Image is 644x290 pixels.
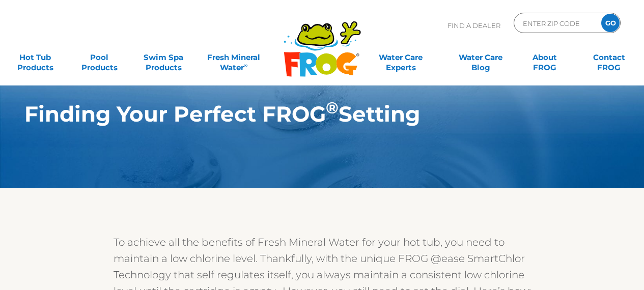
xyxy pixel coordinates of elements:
[203,47,265,68] a: Fresh MineralWater∞
[24,102,573,126] h1: Finding Your Perfect FROG Setting
[447,13,500,38] p: Find A Dealer
[601,14,620,32] input: GO
[456,47,506,68] a: Water CareBlog
[360,47,441,68] a: Water CareExperts
[74,47,124,68] a: PoolProducts
[522,16,591,31] input: Zip Code Form
[520,47,570,68] a: AboutFROG
[584,47,634,68] a: ContactFROG
[10,47,60,68] a: Hot TubProducts
[326,98,339,118] sup: ®
[244,62,248,69] sup: ∞
[138,47,188,68] a: Swim SpaProducts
